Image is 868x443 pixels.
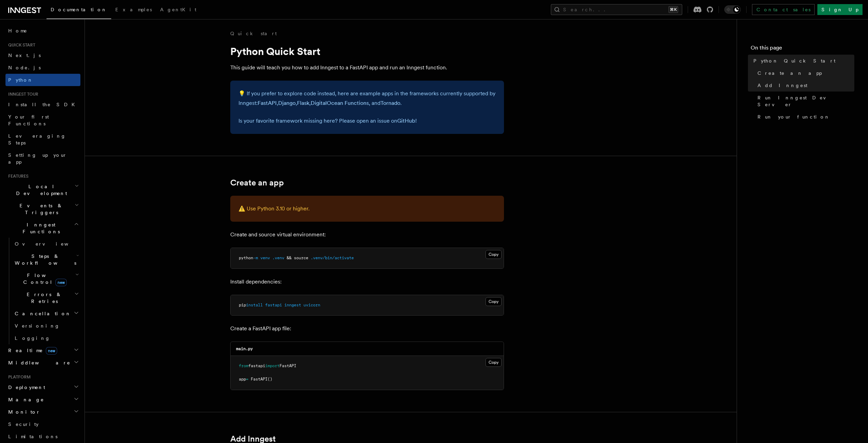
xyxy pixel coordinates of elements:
span: Inngest Functions [5,221,74,235]
p: Create and source virtual environment: [230,230,504,239]
a: Node.js [5,61,80,74]
button: Manage [5,393,80,406]
a: Quick start [230,30,277,37]
button: Flow Controlnew [12,269,80,288]
span: Flow Control [12,272,75,286]
a: GitHub [397,117,415,124]
p: Is your favorite framework missing here? Please open an issue on ! [238,116,496,126]
a: Run your function [755,111,854,123]
a: Examples [111,2,156,18]
p: 💡 If you prefer to explore code instead, here are example apps in the frameworks currently suppor... [238,89,496,108]
span: Python [8,77,33,83]
p: Create a FastAPI app file: [230,324,504,333]
span: Realtime [5,347,57,354]
span: Setting up your app [8,152,67,165]
span: Add Inngest [757,82,807,89]
a: Contact sales [752,4,815,15]
a: Next.js [5,49,80,61]
span: inngest [284,303,301,307]
a: Logging [12,332,80,344]
a: Create an app [230,178,284,188]
a: Home [5,25,80,37]
button: Inngest Functions [5,219,80,238]
span: Local Development [5,183,75,197]
span: Versioning [15,323,60,329]
button: Errors & Retries [12,288,80,307]
button: Local Development [5,180,80,199]
button: Steps & Workflows [12,250,80,269]
span: Node.js [8,65,41,70]
button: Cancellation [12,307,80,320]
a: Setting up your app [5,149,80,168]
a: Limitations [5,430,80,443]
button: Search...⌘K [551,4,682,15]
h4: On this page [751,44,854,55]
span: Next.js [8,53,41,58]
button: Copy [485,297,502,306]
span: Monitor [5,409,40,415]
span: Cancellation [12,310,71,317]
a: Tornado [380,100,400,106]
span: fastapi [248,363,265,368]
a: FastAPI [258,100,277,106]
a: Sign Up [817,4,863,15]
a: Documentation [47,2,111,19]
span: Quick start [5,42,35,48]
button: Copy [485,250,502,259]
code: main.py [236,346,253,351]
button: Realtimenew [5,344,80,357]
button: Toggle dark mode [724,5,741,14]
a: Run Inngest Dev Server [755,92,854,111]
span: app [239,377,246,382]
kbd: ⌘K [669,6,678,13]
span: Manage [5,396,44,403]
a: Django [278,100,296,106]
span: Run Inngest Dev Server [757,94,854,108]
span: .venv/bin/activate [311,255,354,260]
span: Limitations [8,434,57,439]
h1: Python Quick Start [230,45,504,57]
a: Python Quick Start [751,55,854,67]
span: Logging [15,335,50,341]
span: Documentation [51,7,107,12]
span: && [287,255,292,260]
span: () [268,377,272,382]
span: Run your function [757,113,830,120]
span: Python Quick Start [753,57,835,64]
p: Install dependencies: [230,277,504,287]
span: Your first Functions [8,114,49,126]
span: Errors & Retries [12,291,74,305]
a: Your first Functions [5,111,80,130]
span: .venv [272,255,284,260]
span: import [265,363,280,368]
span: AgentKit [160,7,196,12]
span: Platform [5,374,31,380]
a: Python [5,74,80,86]
span: Install the SDK [8,102,79,107]
a: Create an app [755,67,854,79]
span: Events & Triggers [5,202,75,216]
span: uvicorn [303,303,320,307]
span: new [55,279,67,286]
span: Deployment [5,384,45,391]
a: DigitalOcean Functions [311,100,369,106]
span: = [246,377,248,382]
span: Create an app [757,70,822,77]
a: AgentKit [156,2,200,18]
span: Features [5,174,28,179]
div: Inngest Functions [5,238,80,344]
span: python [239,255,253,260]
span: pip [239,303,246,307]
a: Security [5,418,80,430]
span: source [294,255,308,260]
button: Events & Triggers [5,199,80,219]
span: Home [8,27,27,34]
span: Overview [15,241,85,247]
span: -m [253,255,258,260]
button: Deployment [5,381,80,393]
a: Flask [297,100,309,106]
span: Security [8,421,39,427]
button: Monitor [5,406,80,418]
p: ⚠️ Use Python 3.10 or higher. [238,204,496,213]
button: Copy [485,358,502,367]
